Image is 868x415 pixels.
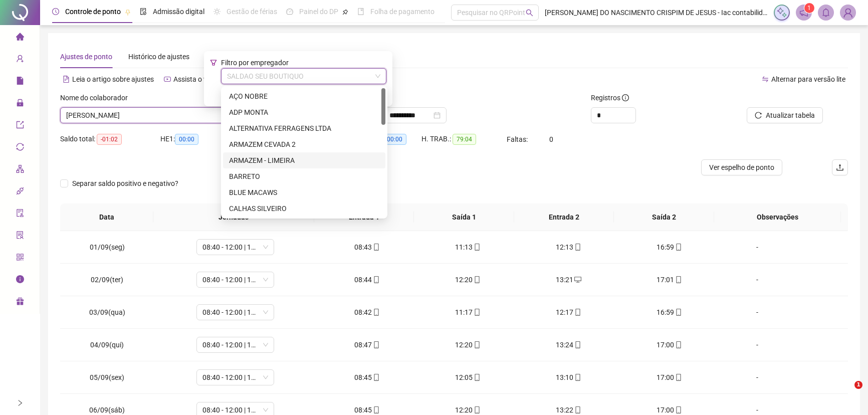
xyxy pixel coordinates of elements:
div: - [728,242,787,253]
div: Saldo total: [60,133,160,145]
span: -01:02 [97,134,122,145]
span: mobile [674,244,682,251]
div: 11:13 [425,242,510,253]
div: CALHAS SILVEIRO [229,203,379,214]
span: youtube [164,76,171,83]
div: 08:42 [324,307,409,318]
div: 13:10 [526,372,611,383]
div: H. NOT.: [356,133,421,145]
div: 13:24 [526,339,611,350]
span: 79:04 [453,134,476,145]
span: mobile [573,406,581,413]
span: filter [210,59,217,66]
div: - [728,307,787,318]
span: book [357,8,364,15]
th: Entrada 2 [514,203,614,231]
span: mobile [372,341,380,348]
span: mobile [573,341,581,348]
div: 12:13 [526,242,611,253]
span: 08:40 - 12:00 | 13:00 - 17:00 [202,305,268,320]
span: down [375,73,381,79]
span: Gestão de férias [227,8,277,16]
span: gift [16,293,24,313]
div: ARMAZEM - LIMEIRA [229,155,379,166]
button: Ver espelho de ponto [701,159,782,175]
div: AÇO NOBRE [229,91,379,102]
span: Registros [591,92,629,103]
span: 0 [549,135,553,143]
span: 02/09(ter) [91,276,123,284]
span: 03/09(qua) [89,308,125,316]
div: HE 1: [160,133,226,145]
span: 08:40 - 12:00 | 13:00 - 17:00 [202,337,268,352]
span: mobile [372,309,380,316]
span: mobile [573,244,581,251]
span: swap [762,76,769,83]
span: notification [799,8,808,17]
span: sync [16,138,24,158]
span: info-circle [622,94,629,101]
span: upload [836,163,844,171]
span: Admissão digital [153,8,204,16]
div: 12:20 [425,339,510,350]
span: 1 [854,381,862,389]
span: Alternar para versão lite [771,75,845,83]
span: Separar saldo positivo e negativo? [68,178,182,189]
div: AÇO NOBRE [223,88,385,104]
div: 13:21 [526,274,611,285]
span: mobile [473,406,481,413]
span: mobile [573,374,581,381]
span: clock-circle [52,8,59,15]
span: [PERSON_NAME] DO NASCIMENTO CRISPIM DE JESUS - Iac contabilidade [545,7,768,18]
span: right [17,399,24,406]
div: 08:43 [324,242,409,253]
span: 00:00 [175,134,198,145]
div: - [728,274,787,285]
div: 16:59 [627,307,712,318]
span: mobile [674,341,682,348]
span: 06/09(sáb) [89,406,125,414]
th: Saída 2 [614,203,714,231]
div: BARRETO [229,171,379,182]
th: Observações [714,203,841,231]
div: ARMAZEM - LIMEIRA [223,152,385,168]
span: Atualizar tabela [766,110,815,121]
div: 12:20 [425,274,510,285]
span: file-done [140,8,147,15]
div: BLUE MACAWS [223,184,385,200]
div: 11:17 [425,307,510,318]
th: Saída 1 [414,203,514,231]
span: search [526,9,533,17]
span: Painel do DP [299,8,338,16]
span: audit [16,204,24,225]
span: 04/09(qui) [90,341,124,349]
span: qrcode [16,249,24,269]
span: Controle de ponto [65,8,121,16]
button: Atualizar tabela [747,107,823,123]
span: Histórico de ajustes [128,53,189,61]
div: 08:44 [324,274,409,285]
span: mobile [372,276,380,283]
div: ARMAZEM CEVADA 2 [229,139,379,150]
div: 17:00 [627,339,712,350]
span: export [16,116,24,136]
span: Observações [722,212,833,223]
th: Jornadas [153,203,314,231]
div: ARMAZEM CEVADA 2 [223,136,385,152]
span: sun [213,8,221,15]
div: CALHAS SILVEIRO [223,200,385,217]
span: user-add [16,50,24,70]
img: 84356 [840,5,855,20]
div: H. TRAB.: [421,133,507,145]
span: mobile [674,309,682,316]
span: Faltas: [507,135,529,143]
div: 16:59 [627,242,712,253]
div: 12:05 [425,372,510,383]
iframe: Intercom live chat [834,381,858,405]
span: Folha de pagamento [370,8,435,16]
div: 12:17 [526,307,611,318]
sup: 1 [804,3,814,13]
span: bell [821,8,830,17]
label: Nome do colaborador [60,92,134,103]
span: SALDAO SEU BOUTIQUO [227,69,380,84]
